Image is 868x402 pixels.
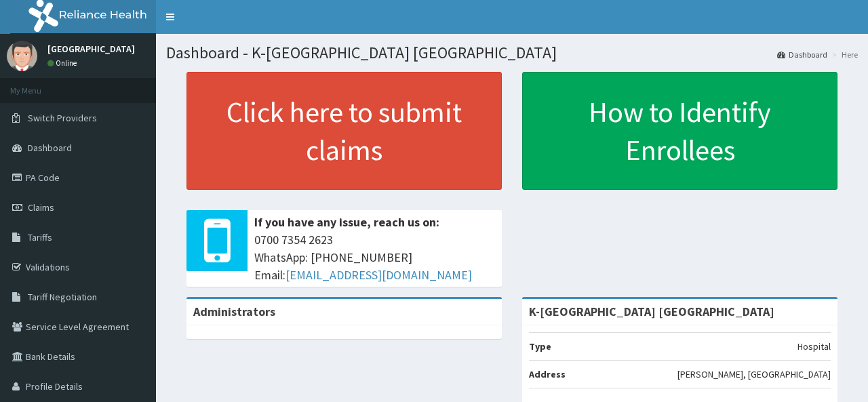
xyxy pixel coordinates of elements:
span: Claims [28,201,54,214]
a: Click here to submit claims [186,72,502,190]
a: [EMAIL_ADDRESS][DOMAIN_NAME] [285,267,472,283]
p: [PERSON_NAME], [GEOGRAPHIC_DATA] [677,367,831,381]
b: Address [529,368,566,380]
strong: K-[GEOGRAPHIC_DATA] [GEOGRAPHIC_DATA] [529,304,774,319]
img: User Image [7,41,37,71]
span: Dashboard [28,142,72,154]
b: Type [529,340,551,353]
h1: Dashboard - K-[GEOGRAPHIC_DATA] [GEOGRAPHIC_DATA] [166,44,858,62]
b: If you have any issue, reach us on: [254,214,439,230]
a: How to Identify Enrollees [522,72,837,190]
b: Administrators [193,304,275,319]
a: Dashboard [777,49,827,60]
li: Here [829,49,858,60]
p: [GEOGRAPHIC_DATA] [47,44,135,54]
span: Switch Providers [28,112,97,124]
a: Online [47,58,80,68]
span: 0700 7354 2623 WhatsApp: [PHONE_NUMBER] Email: [254,231,495,283]
p: Hospital [797,340,831,353]
span: Tariffs [28,231,52,243]
span: Tariff Negotiation [28,291,97,303]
